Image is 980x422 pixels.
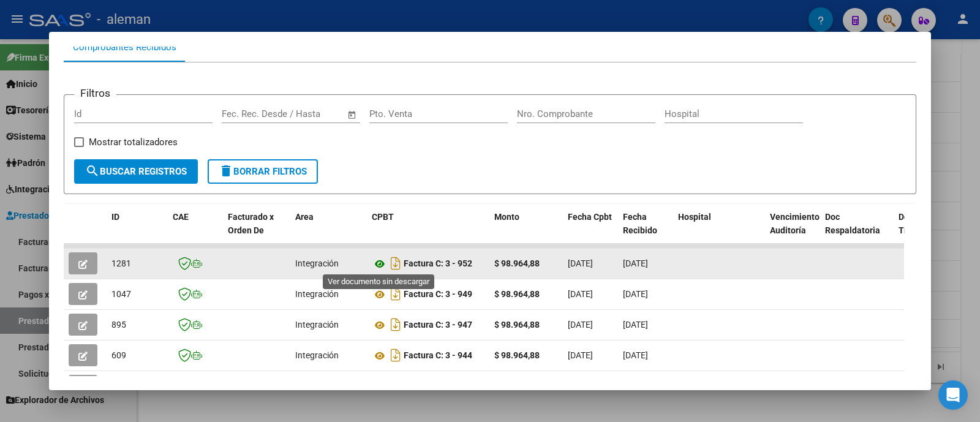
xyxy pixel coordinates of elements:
strong: Factura C: 3 - 952 [404,259,472,269]
span: [DATE] [568,289,593,299]
i: Descargar documento [388,284,404,304]
span: Integración [295,289,339,299]
span: Vencimiento Auditoría [770,212,820,236]
i: Descargar documento [388,254,404,273]
span: Fecha Recibido [623,212,657,236]
button: Buscar Registros [74,159,198,184]
h3: Filtros [74,85,116,101]
span: 895 [111,320,126,330]
span: 609 [111,350,126,360]
span: Doc Trazabilidad [899,212,948,236]
strong: $ 98.964,88 [494,258,540,268]
datatable-header-cell: Vencimiento Auditoría [765,204,820,258]
span: 1047 [111,289,131,299]
span: [DATE] [568,350,593,360]
span: Borrar Filtros [219,166,307,177]
input: Fecha fin [282,108,342,119]
span: Mostrar totalizadores [89,135,178,149]
i: Descargar documento [388,345,404,365]
span: Buscar Registros [85,166,187,177]
div: Open Intercom Messenger [938,380,968,410]
input: Fecha inicio [222,108,271,119]
span: ID [111,212,119,222]
mat-icon: delete [219,164,233,178]
span: [DATE] [623,320,648,330]
strong: Factura C: 3 - 949 [404,290,472,300]
datatable-header-cell: Fecha Cpbt [563,204,618,258]
strong: $ 98.964,88 [494,350,540,360]
span: [DATE] [568,258,593,268]
datatable-header-cell: Monto [489,204,563,258]
span: Integración [295,258,339,268]
datatable-header-cell: Facturado x Orden De [223,204,290,258]
span: Fecha Cpbt [568,212,612,222]
datatable-header-cell: CAE [168,204,223,258]
span: [DATE] [568,320,593,330]
datatable-header-cell: Hospital [673,204,765,258]
strong: $ 98.964,88 [494,289,540,299]
div: Comprobantes Recibidos [73,40,176,55]
span: 1281 [111,258,131,268]
span: CPBT [372,212,394,222]
span: CAE [173,212,189,222]
span: [DATE] [623,350,648,360]
span: Doc Respaldatoria [825,212,880,236]
span: [DATE] [623,289,648,299]
span: Area [295,212,314,222]
span: Monto [494,212,519,222]
datatable-header-cell: ID [107,204,168,258]
strong: Factura C: 3 - 947 [404,320,472,330]
datatable-header-cell: Doc Trazabilidad [894,204,967,258]
mat-icon: search [85,164,100,178]
button: Borrar Filtros [208,159,318,184]
span: Integración [295,320,339,330]
datatable-header-cell: CPBT [367,204,489,258]
i: Descargar documento [388,315,404,334]
datatable-header-cell: Area [290,204,367,258]
span: Integración [295,350,339,360]
button: Open calendar [345,108,360,122]
strong: Factura C: 3 - 944 [404,351,472,361]
datatable-header-cell: Fecha Recibido [618,204,673,258]
span: [DATE] [623,258,648,268]
span: Hospital [678,212,711,222]
datatable-header-cell: Doc Respaldatoria [820,204,894,258]
span: Facturado x Orden De [228,212,274,236]
strong: $ 98.964,88 [494,320,540,330]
